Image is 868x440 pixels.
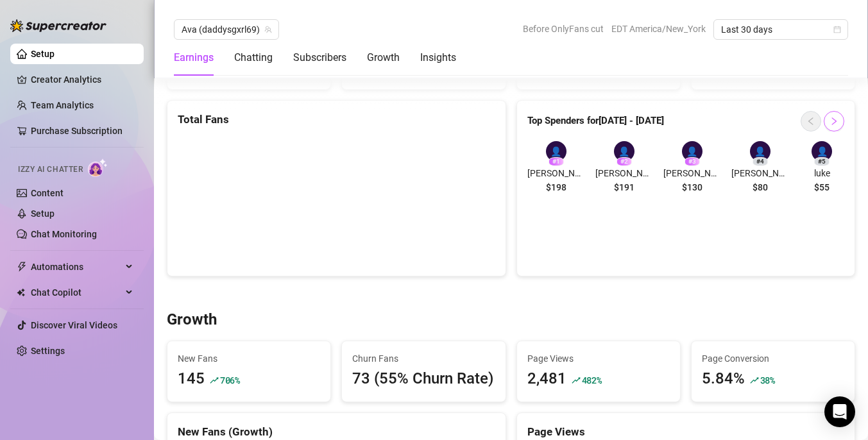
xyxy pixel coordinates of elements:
[182,20,271,39] span: Ava (daddysgxrl69)
[31,320,117,330] a: Discover Viral Videos
[614,180,634,194] span: $191
[572,376,581,385] span: rise
[10,19,106,32] img: logo-BBDzfeDw.svg
[824,396,855,427] div: Open Intercom Messenger
[31,100,94,110] a: Team Analytics
[31,282,122,303] span: Chat Copilot
[812,141,832,162] div: 👤
[523,19,604,38] span: Before OnlyFans cut
[611,19,706,38] span: EDT America/New_York
[167,310,217,330] h3: Growth
[731,166,789,180] span: [PERSON_NAME]
[682,180,702,194] span: $130
[220,374,240,386] span: 706 %
[546,141,566,162] div: 👤
[352,351,495,366] span: Churn Fans
[830,117,838,126] span: right
[750,376,759,385] span: rise
[18,164,83,176] span: Izzy AI Chatter
[367,50,400,65] div: Growth
[210,376,219,385] span: rise
[31,208,55,219] a: Setup
[814,180,830,194] span: $55
[595,166,653,180] span: [PERSON_NAME]
[31,346,65,356] a: Settings
[721,20,840,39] span: Last 30 days
[17,288,25,297] img: Chat Copilot
[702,367,745,391] div: 5.84%
[234,50,273,65] div: Chatting
[702,351,844,366] span: Page Conversion
[682,141,702,162] div: 👤
[178,367,205,391] div: 145
[760,374,775,386] span: 38 %
[178,351,320,366] span: New Fans
[799,166,845,180] span: luke
[31,229,97,239] a: Chat Monitoring
[527,166,585,180] span: [PERSON_NAME]
[527,114,664,129] article: Top Spenders for [DATE] - [DATE]
[31,188,64,198] a: Content
[814,157,830,166] div: # 5
[549,157,564,166] div: # 1
[31,69,133,90] a: Creator Analytics
[617,157,632,166] div: # 2
[352,367,495,391] div: 73 (55% Churn Rate)
[527,367,566,391] div: 2,481
[31,126,123,136] a: Purchase Subscription
[88,158,108,177] img: AI Chatter
[582,374,602,386] span: 482 %
[753,157,768,166] div: # 4
[833,26,841,33] span: calendar
[174,50,214,65] div: Earnings
[31,49,55,59] a: Setup
[31,257,122,277] span: Automations
[685,157,700,166] div: # 3
[753,180,768,194] span: $80
[17,262,27,272] span: thunderbolt
[663,166,721,180] span: [PERSON_NAME]
[750,141,770,162] div: 👤
[420,50,456,65] div: Insights
[264,26,272,33] span: team
[293,50,346,65] div: Subscribers
[178,111,495,128] div: Total Fans
[527,351,670,366] span: Page Views
[546,180,566,194] span: $198
[614,141,634,162] div: 👤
